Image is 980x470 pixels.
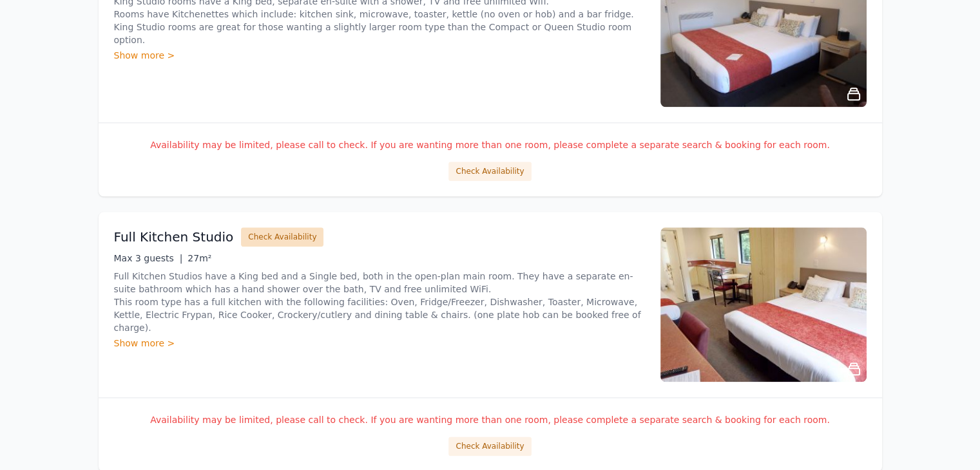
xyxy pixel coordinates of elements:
span: 27m² [187,253,211,263]
p: Availability may be limited, please call to check. If you are wanting more than one room, please ... [114,413,867,426]
p: Availability may be limited, please call to check. If you are wanting more than one room, please ... [114,138,867,151]
div: Show more > [114,337,645,350]
div: Show more > [114,49,645,62]
h3: Full Kitchen Studio [114,228,234,246]
button: Check Availability [448,437,531,456]
button: Check Availability [448,162,531,181]
p: Full Kitchen Studios have a King bed and a Single bed, both in the open-plan main room. They have... [114,270,645,334]
button: Check Availability [241,227,323,247]
span: Max 3 guests | [114,253,183,263]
